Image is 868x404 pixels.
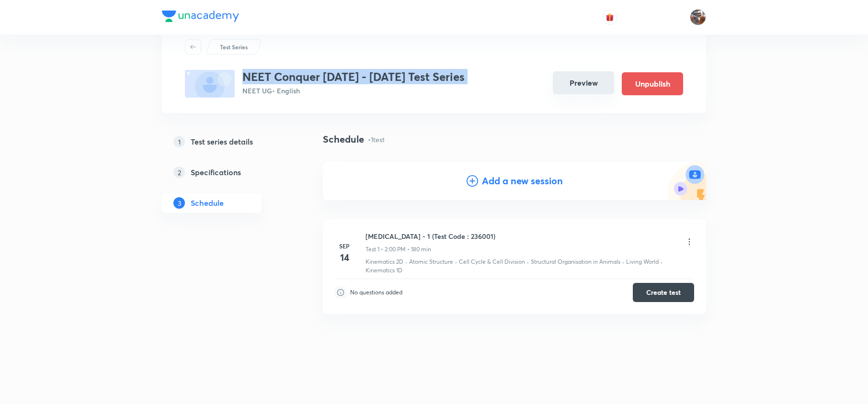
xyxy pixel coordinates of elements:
[162,11,239,24] a: Company Logo
[191,136,253,147] h5: Test series details
[668,162,706,200] img: Add
[368,135,385,145] p: • 1 test
[335,250,354,265] h4: 14
[335,287,346,298] img: infoIcon
[191,197,224,209] h5: Schedule
[365,245,431,254] p: Test 1 • 2:00 PM • 180 min
[220,43,248,51] p: Test Series
[622,72,683,95] button: Unpublish
[527,258,529,266] div: ·
[553,71,614,94] button: Preview
[633,283,694,302] button: Create test
[365,258,403,266] p: Kinematics 2D
[323,132,364,146] h4: Schedule
[459,258,525,266] p: Cell Cycle & Cell Division
[365,231,495,241] h6: [MEDICAL_DATA] - 1 (Test Code : 236001)
[173,167,185,178] p: 2
[242,70,465,84] h3: NEET Conquer [DATE] - [DATE] Test Series
[173,197,185,209] p: 3
[191,167,241,178] h5: Specifications
[405,258,407,266] div: ·
[162,132,292,151] a: 1Test series details
[661,258,662,266] div: ·
[350,288,402,297] p: No questions added
[335,242,354,250] h6: Sep
[531,258,620,266] p: Structural Organisation in Animals
[602,10,617,25] button: avatar
[626,258,659,266] p: Living World
[162,11,239,22] img: Company Logo
[622,258,624,266] div: ·
[185,70,235,98] img: fallback-thumbnail.png
[605,13,614,22] img: avatar
[173,136,185,147] p: 1
[162,163,292,182] a: 2Specifications
[409,258,453,266] p: Atomic Structure
[482,174,563,188] h4: Add a new session
[365,266,402,275] p: Kinematics 1D
[690,9,706,25] img: ABHISHEK KUMAR
[455,258,457,266] div: ·
[242,86,465,96] p: NEET UG • English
